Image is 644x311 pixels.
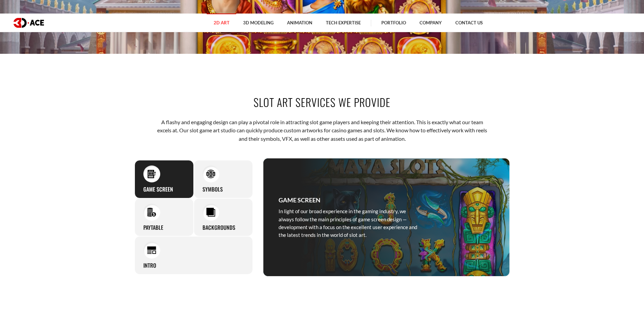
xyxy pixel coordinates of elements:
[135,94,510,110] h2: Slot Art Services We Provide
[156,118,488,143] p: A flashy and engaging design can play a pivotal role in attracting slot game players and keeping ...
[236,14,280,32] a: 3D Modeling
[207,14,236,32] a: 2D Art
[279,195,320,205] h3: Game screen
[279,207,417,239] p: In light of our broad experience in the gaming industry, we always follow the main principles of ...
[147,207,156,217] img: Paytable
[280,14,319,32] a: Animation
[143,224,163,231] h3: Paytable
[147,246,156,255] img: Intro
[375,14,413,32] a: Portfolio
[143,262,156,269] h3: Intro
[147,169,156,178] img: Game screen
[413,14,449,32] a: Company
[449,14,490,32] a: Contact Us
[319,14,367,32] a: Tech Expertise
[202,186,223,193] h3: Symbols
[14,18,44,28] img: logo dark
[206,207,215,217] img: Backgrounds
[206,169,215,178] img: Symbols
[143,186,173,193] h3: Game screen
[202,224,235,231] h3: Backgrounds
